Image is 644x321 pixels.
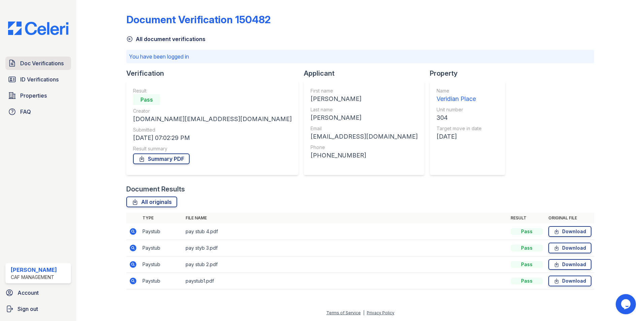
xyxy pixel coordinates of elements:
span: Sign out [18,305,38,313]
a: All document verifications [126,35,205,43]
div: [DATE] 07:02:29 PM [133,133,292,143]
a: Account [3,286,74,299]
a: Name Veridian Place [437,87,482,104]
a: Properties [5,89,71,102]
div: [EMAIL_ADDRESS][DOMAIN_NAME] [311,132,418,141]
div: First name [311,87,418,94]
div: Submitted [133,127,292,133]
div: Creator [133,108,292,114]
th: Type [140,213,183,223]
a: FAQ [5,105,71,118]
span: Account [18,289,39,297]
a: Privacy Policy [367,310,394,315]
td: paystub1.pdf [183,273,508,289]
div: Last name [311,106,418,113]
p: You have been logged in [129,52,591,61]
div: [PHONE_NUMBER] [311,151,418,160]
td: pay stub 4.pdf [183,223,508,240]
iframe: chat widget [616,294,637,314]
div: Pass [133,94,160,105]
a: Sign out [3,302,74,316]
th: Original file [546,213,594,223]
div: Unit number [437,106,482,113]
div: [PERSON_NAME] [311,94,418,104]
div: Target move in date [437,125,482,132]
td: Paystub [140,223,183,240]
div: Result summary [133,145,292,152]
img: CE_Logo_Blue-a8612792a0a2168367f1c8372b55b34899dd931a85d93a1a3d3e32e68fde9ad4.png [3,22,74,35]
div: Pass [511,228,543,235]
td: Paystub [140,256,183,273]
div: Result [133,87,292,94]
div: Pass [511,278,543,284]
span: Doc Verifications [20,59,64,67]
div: | [363,310,364,315]
td: pay stub 2.pdf [183,256,508,273]
div: [DOMAIN_NAME][EMAIL_ADDRESS][DOMAIN_NAME] [133,114,292,124]
a: All originals [126,197,177,207]
a: Download [548,276,591,286]
td: Paystub [140,240,183,256]
div: Verification [126,69,304,78]
div: Property [430,69,511,78]
div: Phone [311,144,418,151]
a: Terms of Service [326,310,361,315]
a: Download [548,259,591,270]
div: [PERSON_NAME] [311,113,418,122]
div: Document Verification 150482 [126,13,271,26]
div: Applicant [304,69,430,78]
div: Pass [511,245,543,251]
div: Veridian Place [437,94,482,104]
div: Name [437,87,482,94]
div: Email [311,125,418,132]
span: ID Verifications [20,75,59,83]
a: ID Verifications [5,73,71,86]
td: pay styb 3.pdf [183,240,508,256]
a: Download [548,243,591,253]
th: Result [508,213,546,223]
div: [PERSON_NAME] [11,266,57,274]
a: Doc Verifications [5,57,71,70]
div: 304 [437,113,482,122]
div: Pass [511,261,543,268]
div: [DATE] [437,132,482,141]
span: FAQ [20,108,31,116]
div: CAF Management [11,274,57,281]
span: Properties [20,92,47,100]
td: Paystub [140,273,183,289]
a: Summary PDF [133,153,190,164]
div: Document Results [126,184,185,194]
a: Download [548,226,591,237]
th: File name [183,213,508,223]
